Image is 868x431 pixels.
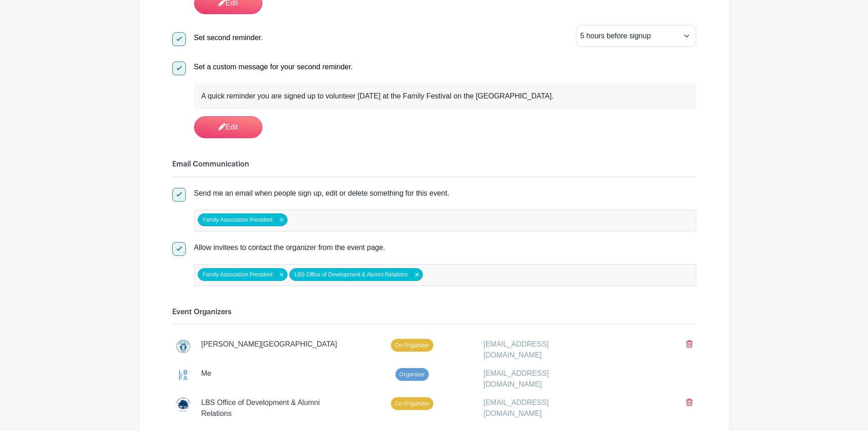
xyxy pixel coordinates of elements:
[395,368,429,381] span: Organizer
[478,339,610,361] div: [EMAIL_ADDRESS][DOMAIN_NAME]
[194,116,262,138] a: Edit
[424,268,505,281] input: false
[194,188,696,199] div: Send me an email when people sign up, edit or delete something for this event.
[201,339,337,350] p: [PERSON_NAME][GEOGRAPHIC_DATA]
[289,214,370,227] input: false
[172,34,263,42] a: Set second reminder.
[194,62,353,73] div: Set a custom message for your second reminder.
[201,397,341,419] p: LBS Office of Development & Alumni Relations
[198,268,288,281] div: Family Association President
[176,339,190,353] img: lbs%20logo%20owl.jpeg
[411,271,422,278] button: Remove item: '172991'
[201,368,211,379] p: Me
[201,91,689,102] div: A quick reminder you are signed up to volunteer [DATE] at the Family Festival on the [GEOGRAPHIC_...
[176,397,190,412] img: LBS%20TranLogo.png
[172,63,353,71] a: Set a custom message for your second reminder.
[276,217,287,223] button: Remove item: '172990'
[478,368,610,390] div: [EMAIL_ADDRESS][DOMAIN_NAME]
[172,308,696,317] h6: Event Organizers
[391,397,433,410] span: Co-Organizer
[176,368,190,383] img: LBFArev.png
[172,160,696,169] h6: Email Communication
[391,339,433,352] span: Co-Organizer
[276,271,287,278] button: Remove item: '172990'
[194,242,696,253] div: Allow invitees to contact the organizer from the event page.
[289,268,423,281] div: LBS Office of Development & Alumni Relations
[198,213,288,226] div: Family Association President
[194,32,263,43] div: Set second reminder.
[478,397,610,419] div: [EMAIL_ADDRESS][DOMAIN_NAME]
